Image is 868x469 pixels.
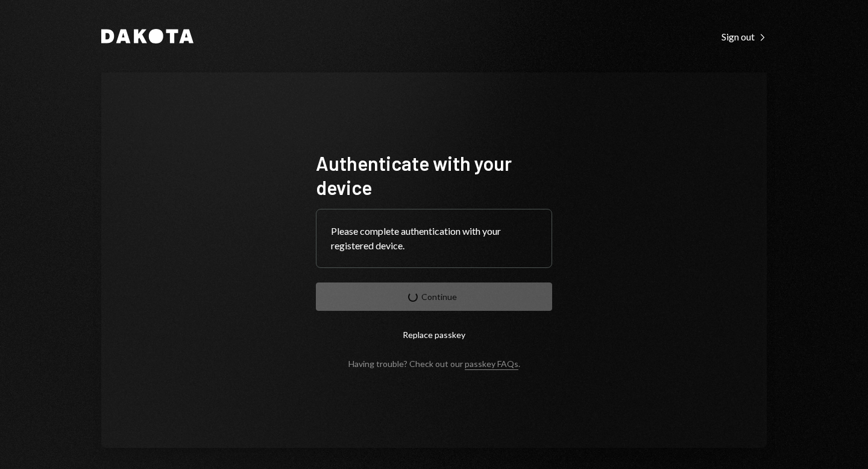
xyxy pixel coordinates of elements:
[331,224,537,253] div: Please complete authentication with your registered device.
[316,151,552,199] h1: Authenticate with your device
[316,321,552,349] button: Replace passkey
[722,30,767,43] a: Sign out
[722,31,767,43] div: Sign out
[465,359,518,370] a: passkey FAQs
[348,359,520,369] div: Having trouble? Check out our .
